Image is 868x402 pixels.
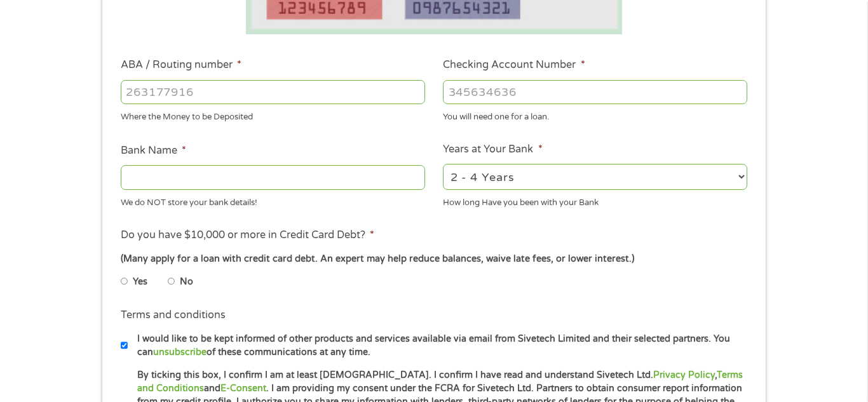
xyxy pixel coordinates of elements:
div: Where the Money to be Deposited [121,107,425,124]
label: I would like to be kept informed of other products and services available via email from Sivetech... [128,332,751,359]
div: How long Have you been with your Bank [443,192,747,209]
input: 345634636 [443,80,747,104]
label: Years at Your Bank [443,143,542,156]
input: 263177916 [121,80,425,104]
label: Yes [133,275,147,289]
label: Do you have $10,000 or more in Credit Card Debt? [121,229,374,242]
a: Privacy Policy [653,370,715,380]
label: Checking Account Number [443,58,585,72]
div: (Many apply for a loan with credit card debt. An expert may help reduce balances, waive late fees... [121,252,747,266]
a: Terms and Conditions [137,370,743,394]
div: You will need one for a loan. [443,107,747,124]
label: Bank Name [121,144,186,157]
label: ABA / Routing number [121,58,241,72]
label: Terms and conditions [121,309,226,322]
a: unsubscribe [153,347,207,358]
label: No [180,275,193,289]
a: E-Consent [220,383,266,394]
div: We do NOT store your bank details! [121,192,425,209]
